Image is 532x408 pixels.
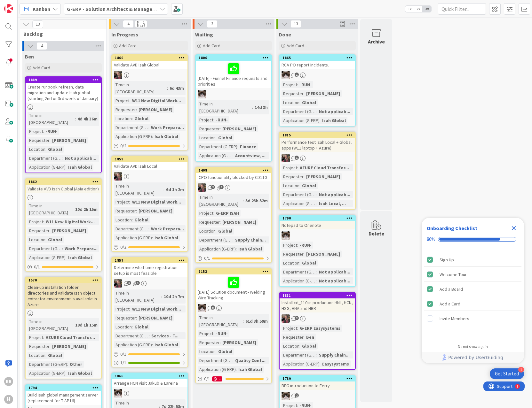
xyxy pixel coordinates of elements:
span: : [236,245,237,252]
div: ICPO functionality blocked by CD110 [196,173,271,181]
span: : [148,124,149,131]
span: : [220,125,221,132]
img: BF [282,154,290,162]
span: : [73,206,74,213]
a: 1408ICPO functionality blocked by CD110BFTime in [GEOGRAPHIC_DATA]:5d 23h 52mProject:G-ERP ISAHRe... [195,167,272,263]
div: [PERSON_NAME] [221,219,258,226]
div: Department (G-ERP) [28,245,62,252]
div: Supply Chain... [234,236,267,243]
div: [PERSON_NAME] [305,250,342,258]
div: 1570Clean-up installation folder directories and validate Isah object extractor environment is av... [26,277,101,309]
div: Checklist items [422,250,524,340]
div: Location [28,146,45,153]
div: Time in [GEOGRAPHIC_DATA] [198,100,252,114]
div: Time in [GEOGRAPHIC_DATA] [28,318,73,332]
span: : [299,182,300,189]
div: Time in [GEOGRAPHIC_DATA] [114,289,161,304]
div: Invite Members [440,315,469,322]
div: 1806 [196,55,271,61]
div: Application (G-ERP) [282,277,316,284]
div: Department (G-ERP) [282,268,316,275]
div: Global [46,146,64,153]
span: : [136,207,137,214]
div: BF [112,279,187,288]
div: Location [114,323,132,330]
div: [PERSON_NAME] [221,125,258,132]
span: 1 [295,73,299,77]
div: Welcome Tour is complete. [424,267,521,281]
div: AZURE Cloud Transfor... [298,164,351,171]
span: : [297,81,298,88]
div: 1811 [280,293,355,298]
div: 1865 [280,55,355,61]
span: : [50,227,51,234]
div: Not applicab... [317,191,352,198]
div: Validate AVD Isah Global (Asia edition) [26,185,101,193]
div: Time in [GEOGRAPHIC_DATA] [114,81,167,95]
span: : [316,277,317,284]
div: 1811Install cd_110 in production HNL, HCN, HSG, HNA and HBR [280,293,355,312]
div: 1857 [115,258,187,263]
div: 1790 [280,215,355,221]
div: [PERSON_NAME] [51,227,88,234]
span: : [320,117,321,124]
div: 0/1 [196,254,271,262]
span: : [163,186,164,193]
div: Sign Up [440,256,454,264]
a: 1857Determine what time registration setup is most feasibleBFTime in [GEOGRAPHIC_DATA]:10d 2h 7mP... [111,257,188,367]
div: BF [112,71,187,79]
div: 1408 [196,167,271,173]
div: Global [300,182,318,189]
span: Support [13,1,29,9]
div: 1408 [199,168,271,173]
div: 1570 [26,277,101,283]
div: Department (G-ERP) [114,124,148,131]
span: : [148,225,149,232]
div: W11 New Digital Work... [44,218,96,225]
div: 1889 [28,78,101,82]
div: W11 New Digital Work... [131,305,183,312]
a: 1806[DATE] - Funnel Finance requests and prioritiesKvTime in [GEOGRAPHIC_DATA]:14d 3hProject:-RUN... [195,54,272,162]
a: 1859Validate AVD Isah LocalBFTime in [GEOGRAPHIC_DATA]:6d 1h 2mProject:W11 New Digital Work...Req... [111,156,188,252]
span: Add Card... [203,43,223,49]
div: Notepad to Onenote [280,221,355,229]
div: 1889Create runbook refresh, data migration and update Isah global (starting 2nd or 3rd week of Ja... [26,77,101,103]
div: Location [282,182,299,189]
div: [PERSON_NAME] [137,314,174,321]
div: 1859Validate AVD Isah Local [112,156,187,170]
img: Visit kanbanzone.com [4,4,13,13]
a: 1862Validate AVD Isah Global (Asia edition)Time in [GEOGRAPHIC_DATA]:10d 2h 15mProject:W11 New Di... [25,178,102,272]
span: : [316,191,317,198]
div: Location [198,227,216,235]
div: Location [114,115,132,122]
div: Add a Board [440,285,463,293]
span: : [45,236,46,243]
div: Isah Global [67,254,93,261]
div: Project [114,305,130,312]
div: Isah Global [153,133,180,140]
div: Welcome Tour [440,271,467,278]
div: RCA PO report incidents. [280,61,355,69]
div: Onboarding Checklist [427,224,477,232]
span: : [297,325,298,332]
div: Kv [196,304,271,312]
span: : [216,227,217,235]
span: 1 [136,281,140,285]
div: Add a Card is complete. [424,297,521,311]
div: Requester [114,106,136,113]
img: BF [114,71,122,79]
div: 1860Validate AVD Isah Global [112,55,187,69]
span: 2 [211,185,215,189]
div: G-ERP Easysystems [298,325,342,332]
div: 1857Determine what time registration setup is most feasible [112,258,187,277]
span: 0 / 2 [120,142,126,149]
span: : [316,108,317,115]
span: : [43,218,44,225]
div: G-ERP ISAH [214,210,241,217]
span: : [316,268,317,275]
span: : [152,133,153,140]
div: Time in [GEOGRAPHIC_DATA] [198,194,243,208]
div: 1865RCA PO report incidents. [280,55,355,69]
div: [DATE] - Funnel Finance requests and priorities [196,61,271,88]
div: Not applicab... [317,108,352,115]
